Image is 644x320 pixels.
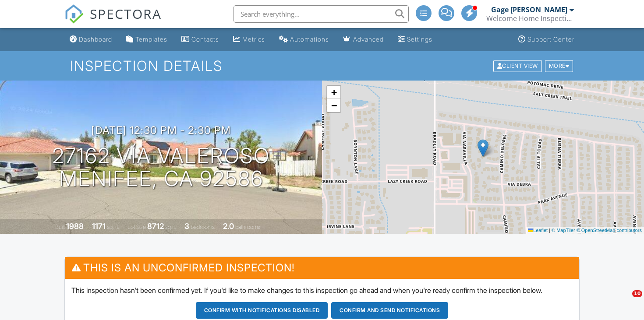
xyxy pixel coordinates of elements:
[123,32,171,48] a: Templates
[327,99,340,112] a: Zoom out
[165,224,176,230] span: sq.ft.
[492,62,544,69] a: Client View
[64,4,84,24] img: The Best Home Inspection Software - Spectora
[92,222,106,231] div: 1171
[70,58,574,74] h1: Inspection Details
[491,5,567,14] div: Gage [PERSON_NAME]
[340,32,387,48] a: Advanced
[552,228,575,233] a: © MapTiler
[528,228,548,233] a: Leaflet
[234,5,409,23] input: Search everything...
[331,100,337,111] span: −
[515,32,578,48] a: Support Center
[407,35,432,43] div: Settings
[223,222,234,231] div: 2.0
[64,12,162,30] a: SPECTORA
[242,35,265,43] div: Metrics
[549,228,550,233] span: |
[577,228,642,233] a: © OpenStreetMap contributors
[184,222,189,231] div: 3
[79,35,112,43] div: Dashboard
[191,35,219,43] div: Contacts
[331,302,448,319] button: Confirm and send notifications
[147,222,164,231] div: 8712
[527,35,574,43] div: Support Center
[230,32,269,48] a: Metrics
[196,302,328,319] button: Confirm with notifications disabled
[632,290,642,297] span: 10
[65,257,579,278] h3: This is an Unconfirmed Inspection!
[290,35,329,43] div: Automations
[66,32,116,48] a: Dashboard
[107,224,119,230] span: sq. ft.
[91,124,231,136] h3: [DATE] 12:30 pm - 2:30 pm
[191,224,215,230] span: bedrooms
[276,32,333,48] a: Automations (Advanced)
[52,144,270,191] h1: 27162 Vía Valeroso Menifee, CA 92586
[486,14,574,23] div: Welcome Home Inspections LLC
[353,35,384,43] div: Advanced
[331,87,337,98] span: +
[235,224,260,230] span: bathrooms
[478,139,488,157] img: Marker
[327,86,340,99] a: Zoom in
[127,224,146,230] span: Lot Size
[71,285,573,295] p: This inspection hasn't been confirmed yet. If you'd like to make changes to this inspection go ah...
[90,4,162,23] span: SPECTORA
[66,222,84,231] div: 1988
[493,60,542,72] div: Client View
[135,35,167,43] div: Templates
[178,32,223,48] a: Contacts
[545,60,573,72] div: More
[55,224,65,230] span: Built
[394,32,436,48] a: Settings
[614,290,635,311] iframe: Intercom live chat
